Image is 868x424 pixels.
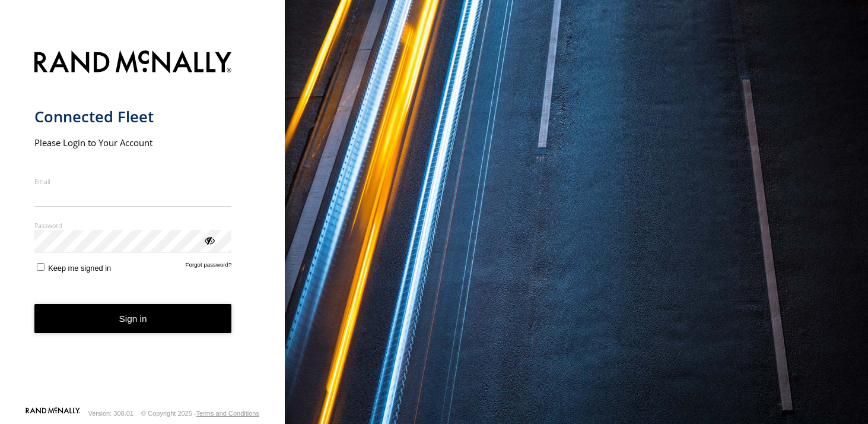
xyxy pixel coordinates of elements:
div: © Copyright 2025 - [141,410,259,417]
input: Keep me signed in [37,263,44,271]
h1: Connected Fleet [34,107,232,126]
div: ViewPassword [203,234,215,246]
span: Keep me signed in [48,264,111,273]
label: Email [34,177,232,186]
a: Forgot password? [186,261,232,273]
img: Rand McNally [34,48,232,78]
h2: Please Login to Your Account [34,137,232,148]
a: Terms and Conditions [196,410,259,417]
form: main [34,43,251,406]
button: Sign in [34,304,232,333]
a: Visit our Website [26,407,80,419]
label: Password [34,221,232,230]
div: Version: 308.01 [88,410,133,417]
